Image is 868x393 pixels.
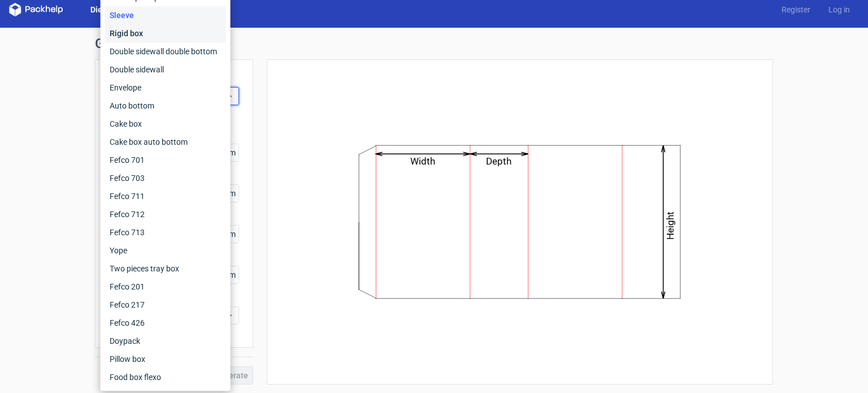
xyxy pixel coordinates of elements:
div: Fefco 711 [105,187,226,205]
div: Cake box auto bottom [105,133,226,151]
h1: Generate new dieline [95,37,773,50]
a: Dielines [81,4,129,15]
div: Fefco 217 [105,296,226,314]
div: Fefco 426 [105,314,226,332]
div: Cake box [105,115,226,133]
text: Depth [487,156,512,167]
a: Register [772,4,819,15]
div: Fefco 713 [105,223,226,241]
div: Fefco 712 [105,205,226,223]
div: Fefco 703 [105,169,226,187]
text: Width [411,156,436,167]
div: Doypack [105,332,226,350]
div: Double sidewall double bottom [105,42,226,61]
div: Envelope [105,79,226,97]
div: Sleeve [105,6,226,24]
div: Rigid box [105,24,226,42]
a: Log in [819,4,859,15]
div: Two pieces tray box [105,260,226,278]
div: Fefco 201 [105,278,226,296]
div: Pillow box [105,350,226,368]
div: Fefco 701 [105,151,226,169]
text: Height [665,211,676,240]
div: Yope [105,241,226,260]
div: Auto bottom [105,97,226,115]
div: Food box flexo [105,368,226,386]
div: Double sidewall [105,61,226,79]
